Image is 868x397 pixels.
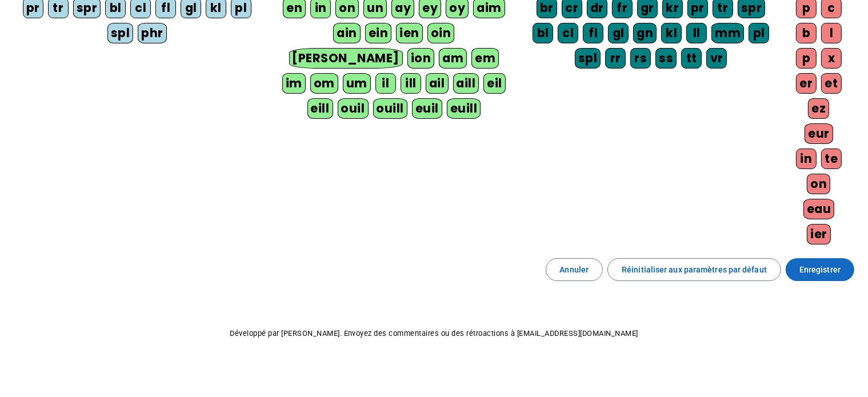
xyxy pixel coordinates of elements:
div: ier [807,224,831,244]
button: Réinitialiser aux paramètres par défaut [607,258,781,281]
div: ez [808,98,829,119]
div: spl [107,23,134,43]
div: eau [803,199,835,219]
div: ouil [338,98,369,119]
div: om [310,73,338,94]
div: gn [633,23,657,43]
div: kl [661,23,682,43]
div: pl [749,23,769,43]
div: mm [711,23,744,43]
div: ail [426,73,449,94]
div: gl [608,23,629,43]
div: phr [138,23,167,43]
div: eill [307,98,333,119]
div: et [821,73,842,94]
div: tt [681,48,702,69]
span: Réinitialiser aux paramètres par défaut [622,263,767,276]
div: ss [655,48,677,69]
div: b [796,23,817,43]
div: ouill [373,98,407,119]
div: [PERSON_NAME] [289,48,403,69]
div: cl [558,23,578,43]
div: rs [630,48,651,69]
span: Annuler [560,263,589,276]
div: p [796,48,817,69]
div: l [821,23,842,43]
div: im [282,73,306,94]
div: ien [396,23,423,43]
div: bl [533,23,553,43]
div: on [807,174,830,194]
div: ain [333,23,361,43]
div: eur [805,123,833,144]
div: ll [686,23,707,43]
div: er [796,73,817,94]
div: in [796,149,817,169]
div: ill [401,73,421,94]
p: Développé par [PERSON_NAME]. Envoyez des commentaires ou des rétroactions à [EMAIL_ADDRESS][DOMAI... [9,327,859,340]
div: te [821,149,842,169]
div: vr [706,48,727,69]
div: spl [575,48,601,69]
div: aill [453,73,479,94]
div: ein [365,23,392,43]
div: euill [447,98,481,119]
div: eil [483,73,506,94]
div: am [439,48,467,69]
span: Enregistrer [799,263,841,276]
div: rr [605,48,626,69]
div: ion [407,48,435,69]
div: euil [412,98,442,119]
div: em [471,48,499,69]
button: Annuler [546,258,603,281]
div: fl [583,23,603,43]
div: x [821,48,842,69]
div: um [343,73,371,94]
button: Enregistrer [786,258,854,281]
div: il [375,73,396,94]
div: oin [427,23,455,43]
